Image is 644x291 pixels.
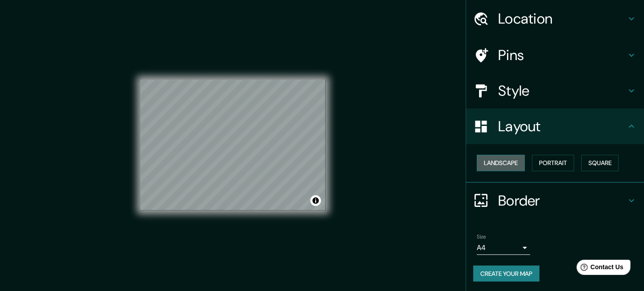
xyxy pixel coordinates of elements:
[310,195,321,206] button: Toggle attribution
[466,109,644,144] div: Layout
[466,183,644,218] div: Border
[498,10,626,28] h4: Location
[466,1,644,36] div: Location
[565,256,634,281] iframe: Help widget launcher
[477,241,530,255] div: A4
[498,192,626,210] h4: Border
[532,155,574,171] button: Portrait
[141,80,326,210] canvas: Map
[473,266,539,282] button: Create your map
[477,233,486,240] label: Size
[498,82,626,100] h4: Style
[466,37,644,73] div: Pins
[477,155,525,171] button: Landscape
[498,117,626,135] h4: Layout
[581,155,619,171] button: Square
[498,46,626,64] h4: Pins
[466,73,644,109] div: Style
